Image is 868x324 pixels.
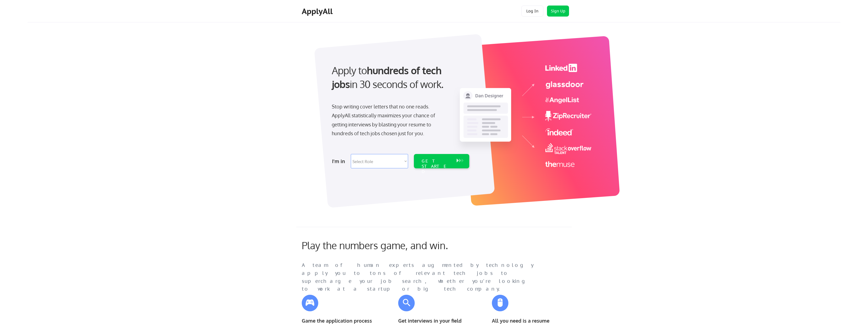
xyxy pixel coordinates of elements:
[332,157,347,166] div: I'm in
[302,7,334,16] div: ApplyAll
[332,64,444,90] strong: hundreds of tech jobs
[521,6,543,17] button: Log In
[302,261,544,293] div: A team of human experts augmented by technology apply you to tons of relevant tech jobs to superc...
[332,63,467,91] div: Apply to in 30 seconds of work.
[547,6,569,17] button: Sign Up
[332,102,445,138] div: Stop writing cover letters that no one reads. ApplyAll statistically maximizes your chance of get...
[302,239,473,251] div: Play the numbers game, and win.
[422,158,451,174] div: GET STARTED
